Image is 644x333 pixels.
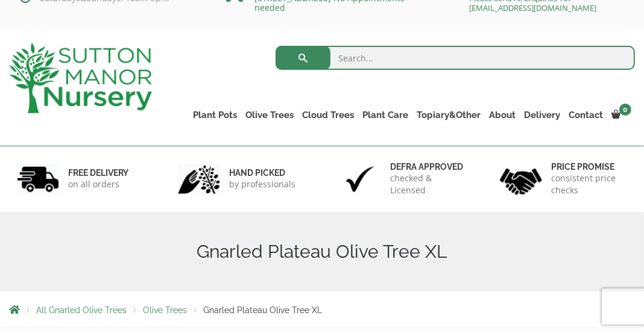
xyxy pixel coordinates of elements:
[551,161,627,172] h6: Price promise
[17,164,59,195] img: 1.jpg
[276,46,635,70] input: Search...
[564,107,607,123] a: Contact
[607,107,635,123] a: 0
[36,305,127,315] a: All Gnarled Olive Trees
[229,178,295,190] p: by professionals
[68,178,128,190] p: on all orders
[520,107,564,123] a: Delivery
[189,107,241,123] a: Plant Pots
[390,172,466,196] p: checked & Licensed
[9,43,152,113] img: logo
[68,167,128,178] h6: FREE DELIVERY
[178,164,220,195] img: 2.jpg
[241,107,298,123] a: Olive Trees
[551,172,627,196] p: consistent price checks
[9,305,635,314] nav: Breadcrumbs
[9,241,635,263] h1: Gnarled Plateau Olive Tree XL
[619,104,631,116] span: 0
[390,161,466,172] h6: Defra approved
[339,164,381,195] img: 3.jpg
[203,305,322,315] span: Gnarled Plateau Olive Tree XL
[500,161,542,198] img: 4.jpg
[298,107,358,123] a: Cloud Trees
[358,107,412,123] a: Plant Care
[485,107,520,123] a: About
[229,167,295,178] h6: hand picked
[412,107,485,123] a: Topiary&Other
[143,305,187,315] a: Olive Trees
